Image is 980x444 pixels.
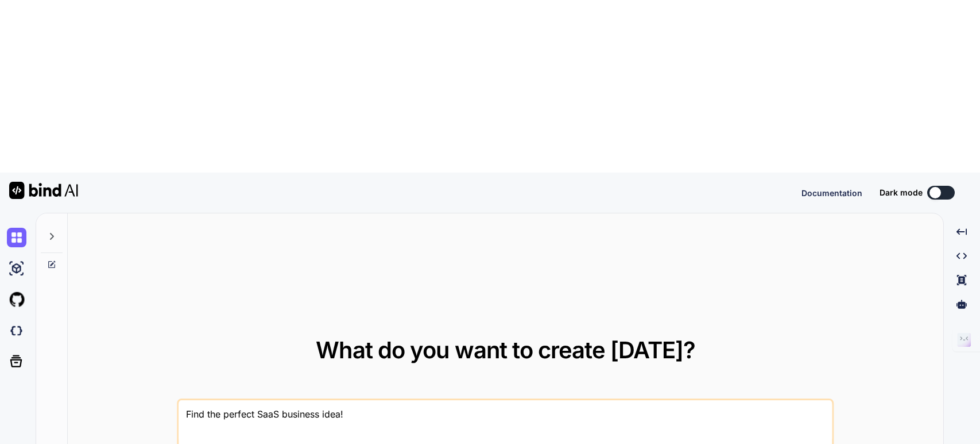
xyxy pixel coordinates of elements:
img: githubLight [7,290,26,309]
img: chat [7,228,26,247]
span: What do you want to create [DATE]? [316,336,695,364]
img: ai-studio [7,259,26,278]
img: darkCloudIdeIcon [7,321,26,340]
img: Bind AI [9,182,78,199]
span: Dark mode [880,187,923,198]
button: Documentation [801,187,862,199]
span: Documentation [801,188,862,198]
textarea: Find the perfect SaaS business idea! [179,400,832,443]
